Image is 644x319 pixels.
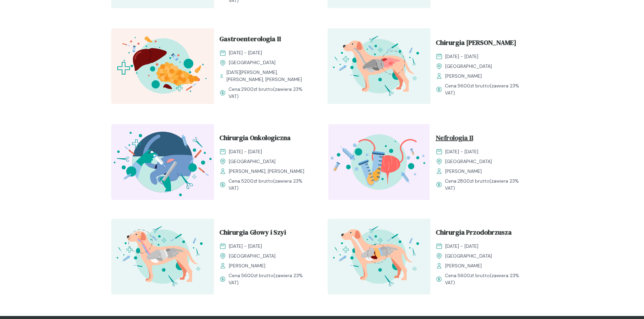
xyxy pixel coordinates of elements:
span: [GEOGRAPHIC_DATA] [229,252,276,260]
span: [DATE] - [DATE] [445,53,478,60]
span: Chirurgia Głowy i Szyi [219,227,286,240]
span: [DATE] - [DATE] [229,148,262,155]
a: Chirurgia Onkologiczna [219,133,311,145]
span: Nefrologia II [436,133,473,145]
span: Cena: (zawiera 23% VAT) [229,86,311,100]
span: Chirurgia Przodobrzusza [436,227,512,240]
span: [PERSON_NAME], [PERSON_NAME] [229,168,304,175]
span: [DATE] - [DATE] [445,148,478,155]
span: [DATE] - [DATE] [229,49,262,56]
img: ZxkxEIF3NbkBX8eR_GastroII_T.svg [111,28,214,104]
span: [GEOGRAPHIC_DATA] [445,63,492,70]
span: 2900 zł brutto [241,86,273,92]
img: ZqFXfB5LeNNTxeHy_ChiruGS_T.svg [111,219,214,294]
span: [PERSON_NAME] [445,262,482,269]
img: ZpgBUh5LeNNTxPrX_Uro_T.svg [328,124,430,200]
span: [GEOGRAPHIC_DATA] [229,59,276,66]
span: Gastroenterologia II [219,34,281,47]
span: Cena: (zawiera 23% VAT) [445,82,528,97]
a: Chirurgia Przodobrzusza [436,227,528,240]
span: [PERSON_NAME] [445,168,482,175]
span: [GEOGRAPHIC_DATA] [229,158,276,165]
a: Nefrologia II [436,133,528,145]
span: Cena: (zawiera 23% VAT) [229,272,311,286]
span: Cena: (zawiera 23% VAT) [229,178,311,192]
a: Chirurgia Głowy i Szyi [219,227,311,240]
a: Gastroenterologia II [219,34,311,47]
span: [GEOGRAPHIC_DATA] [445,158,492,165]
span: Chirurgia Onkologiczna [219,133,291,145]
span: [PERSON_NAME] [229,262,265,269]
img: ZpbL5h5LeNNTxNpI_ChiruOnko_T.svg [111,124,214,200]
img: ZpbG-B5LeNNTxNnI_ChiruJB_T.svg [328,219,430,294]
span: 5200 zł brutto [241,178,273,184]
span: Cena: (zawiera 23% VAT) [445,178,528,192]
span: [DATE] - [DATE] [445,243,478,250]
span: 5600 zł brutto [241,272,273,278]
span: Cena: (zawiera 23% VAT) [445,272,528,286]
span: 2800 zł brutto [457,178,490,184]
span: [DATE] - [DATE] [229,243,262,250]
img: ZpbG-x5LeNNTxNnM_ChiruTy%C5%82o_T.svg [328,28,430,104]
span: Chirurgia [PERSON_NAME] [436,37,516,50]
a: Chirurgia [PERSON_NAME] [436,37,528,50]
span: 5600 zł brutto [457,272,490,278]
span: [DATE][PERSON_NAME], [PERSON_NAME], [PERSON_NAME] [226,69,311,83]
span: [PERSON_NAME] [445,73,482,80]
span: 5600 zł brutto [457,83,490,89]
span: [GEOGRAPHIC_DATA] [445,252,492,260]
